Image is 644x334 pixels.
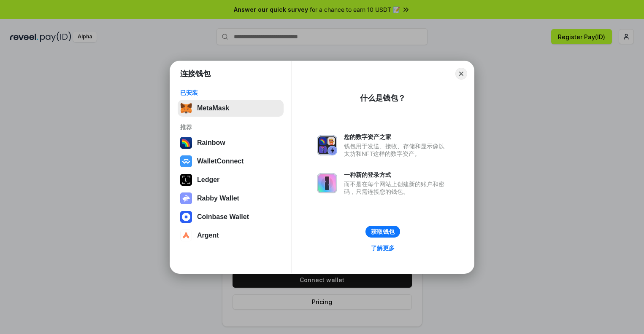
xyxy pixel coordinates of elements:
img: svg+xml,%3Csvg%20width%3D%2228%22%20height%3D%2228%22%20viewBox%3D%220%200%2028%2028%22%20fill%3D... [180,211,192,223]
div: 而不是在每个网站上创建新的账户和密码，只需连接您的钱包。 [344,180,449,195]
div: 钱包用于发送、接收、存储和显示像以太坊和NFT这样的数字资产。 [344,142,449,158]
a: 了解更多 [366,243,400,254]
div: WalletConnect [197,158,244,165]
div: 了解更多 [371,244,395,252]
button: 获取钱包 [365,226,400,238]
img: svg+xml,%3Csvg%20xmlns%3D%22http%3A%2F%2Fwww.w3.org%2F2000%2Fsvg%22%20fill%3D%22none%22%20viewBox... [317,135,337,155]
button: Coinbase Wallet [178,208,284,225]
div: 获取钱包 [371,228,395,235]
div: Ledger [197,176,219,184]
div: 什么是钱包？ [360,93,406,103]
button: WalletConnect [178,153,284,170]
button: Argent [178,227,284,244]
img: svg+xml,%3Csvg%20xmlns%3D%22http%3A%2F%2Fwww.w3.org%2F2000%2Fsvg%22%20fill%3D%22none%22%20viewBox... [317,173,337,193]
button: Rabby Wallet [178,190,284,207]
div: Coinbase Wallet [197,213,249,221]
img: svg+xml,%3Csvg%20width%3D%2228%22%20height%3D%2228%22%20viewBox%3D%220%200%2028%2028%22%20fill%3D... [180,230,192,241]
h1: 连接钱包 [180,69,211,79]
div: 推荐 [180,123,281,131]
div: Rainbow [197,139,225,147]
div: Argent [197,232,219,239]
img: svg+xml,%3Csvg%20xmlns%3D%22http%3A%2F%2Fwww.w3.org%2F2000%2Fsvg%22%20width%3D%2228%22%20height%3... [180,174,192,186]
button: Rainbow [178,134,284,151]
img: svg+xml,%3Csvg%20fill%3D%22none%22%20height%3D%2233%22%20viewBox%3D%220%200%2035%2033%22%20width%... [180,102,192,114]
button: MetaMask [178,100,284,117]
div: Rabby Wallet [197,195,239,202]
div: 已安装 [180,89,281,96]
button: Close [455,68,467,80]
div: 一种新的登录方式 [344,171,449,179]
img: svg+xml,%3Csvg%20xmlns%3D%22http%3A%2F%2Fwww.w3.org%2F2000%2Fsvg%22%20fill%3D%22none%22%20viewBox... [180,192,192,204]
img: svg+xml,%3Csvg%20width%3D%22120%22%20height%3D%22120%22%20viewBox%3D%220%200%20120%20120%22%20fil... [180,137,192,149]
img: svg+xml,%3Csvg%20width%3D%2228%22%20height%3D%2228%22%20viewBox%3D%220%200%2028%2028%22%20fill%3D... [180,155,192,167]
button: Ledger [178,171,284,188]
div: 您的数字资产之家 [344,133,449,141]
div: MetaMask [197,104,229,112]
